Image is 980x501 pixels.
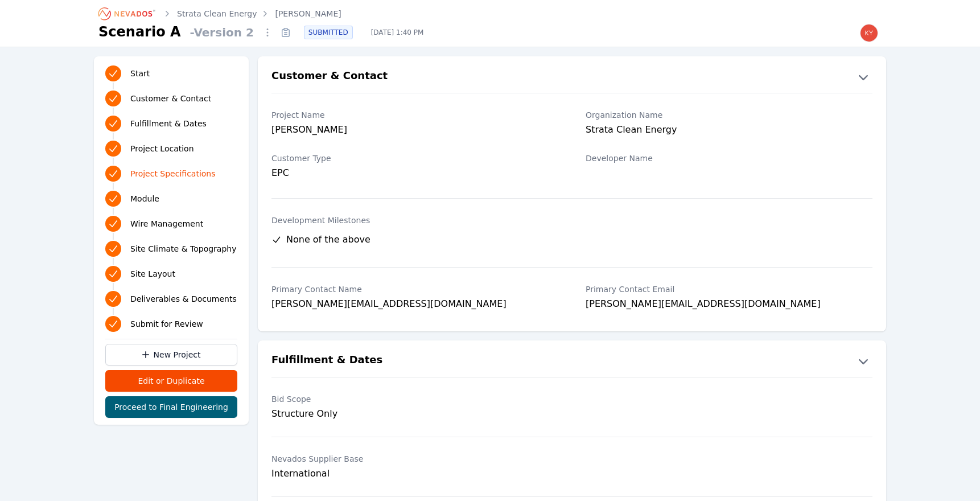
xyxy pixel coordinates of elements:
[286,233,370,247] span: None of the above
[258,68,886,86] button: Customer & Contact
[186,24,258,40] span: - Version 2
[105,63,237,334] nav: Progress
[275,8,341,19] a: [PERSON_NAME]
[271,393,558,405] label: Bid Scope
[98,5,341,23] nav: Breadcrumb
[105,396,237,418] button: Proceed to Final Engineering
[105,370,237,392] button: Edit or Duplicate
[860,24,878,42] img: kyle.macdougall@nevados.solar
[304,26,353,39] div: SUBMITTED
[271,284,558,295] label: Primary Contact Name
[130,143,194,154] span: Project Location
[271,68,388,86] h2: Customer & Contact
[271,297,558,313] div: [PERSON_NAME][EMAIL_ADDRESS][DOMAIN_NAME]
[271,407,558,421] div: Structure Only
[271,153,558,164] label: Customer Type
[130,93,211,104] span: Customer & Contact
[271,467,558,481] div: International
[130,218,203,229] span: Wire Management
[586,153,872,164] label: Developer Name
[271,352,382,370] h2: Fulfillment & Dates
[130,68,150,79] span: Start
[586,284,872,295] label: Primary Contact Email
[130,168,216,179] span: Project Specifications
[586,109,872,121] label: Organization Name
[586,123,872,139] div: Strata Clean Energy
[271,453,558,465] label: Nevados Supplier Base
[130,318,203,330] span: Submit for Review
[130,193,159,204] span: Module
[130,243,236,254] span: Site Climate & Topography
[105,344,237,366] a: New Project
[271,123,558,139] div: [PERSON_NAME]
[258,352,886,370] button: Fulfillment & Dates
[130,293,237,305] span: Deliverables & Documents
[177,8,257,19] a: Strata Clean Energy
[362,28,433,37] span: [DATE] 1:40 PM
[98,23,181,41] h1: Scenario A
[130,118,207,129] span: Fulfillment & Dates
[130,268,175,280] span: Site Layout
[586,297,872,313] div: [PERSON_NAME][EMAIL_ADDRESS][DOMAIN_NAME]
[271,215,872,226] label: Development Milestones
[271,109,558,121] label: Project Name
[271,166,558,180] div: EPC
